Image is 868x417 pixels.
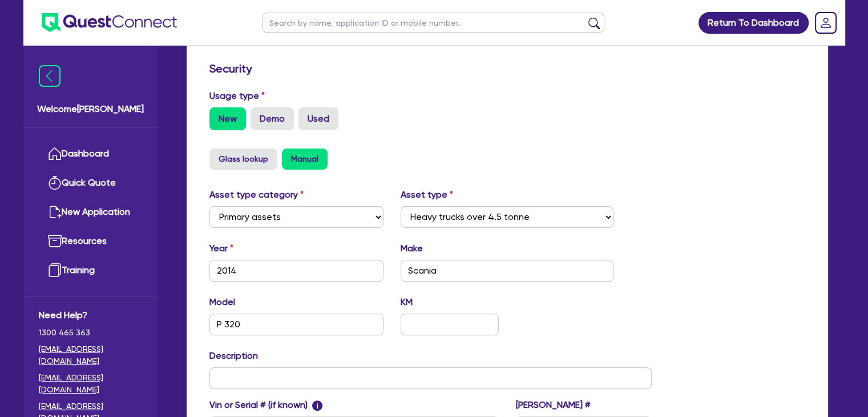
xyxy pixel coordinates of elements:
[39,65,60,87] img: icon-menu-close
[39,198,142,227] a: New Application
[312,400,322,411] span: i
[209,349,258,363] label: Description
[37,102,144,116] span: Welcome [PERSON_NAME]
[39,343,142,367] a: [EMAIL_ADDRESS][DOMAIN_NAME]
[209,188,304,202] label: Asset type category
[39,308,142,322] span: Need Help?
[48,263,62,277] img: training
[298,107,338,130] label: Used
[39,327,142,339] span: 1300 465 363
[39,372,142,396] a: [EMAIL_ADDRESS][DOMAIN_NAME]
[39,139,142,169] a: Dashboard
[516,398,591,412] label: [PERSON_NAME] #
[401,295,413,309] label: KM
[209,295,235,309] label: Model
[251,107,294,130] label: Demo
[401,188,453,202] label: Asset type
[48,234,62,248] img: resources
[48,176,62,190] img: quick-quote
[39,227,142,256] a: Resources
[699,12,809,34] a: Return To Dashboard
[209,89,265,103] label: Usage type
[48,205,62,219] img: new-application
[209,107,246,130] label: New
[209,398,323,412] label: Vin or Serial # (if known)
[282,149,328,170] button: Manual
[39,256,142,285] a: Training
[262,13,604,33] input: Search by name, application ID or mobile number...
[401,242,423,255] label: Make
[811,8,841,38] a: Dropdown toggle
[209,62,805,75] h3: Security
[209,149,277,170] button: Glass lookup
[39,169,142,198] a: Quick Quote
[42,13,177,32] img: quest-connect-logo-blue
[209,242,233,255] label: Year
